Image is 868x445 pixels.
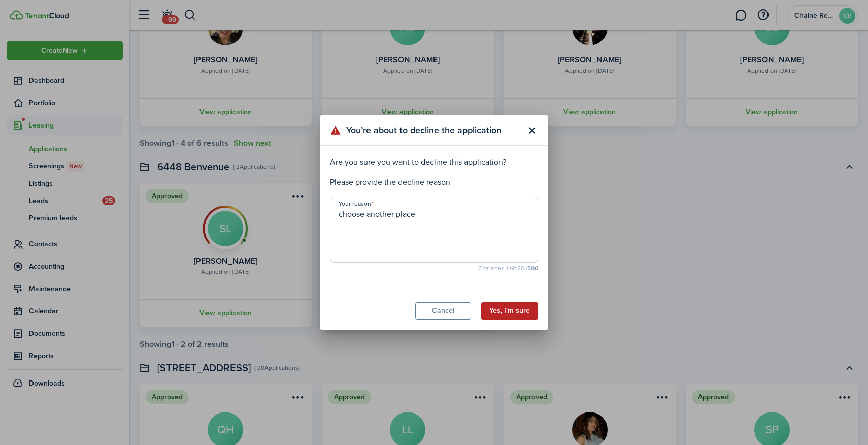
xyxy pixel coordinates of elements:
b: 500 [527,264,538,273]
p: Please provide the decline reason [330,176,538,188]
button: Cancel [415,302,471,320]
p: Are you sure you want to decline this application? [330,156,538,168]
button: Yes, I'm sure [481,302,538,320]
span: You’re about to decline the application [346,123,502,137]
button: Close modal [523,122,541,139]
small: Character limit: 20 / [330,265,538,271]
